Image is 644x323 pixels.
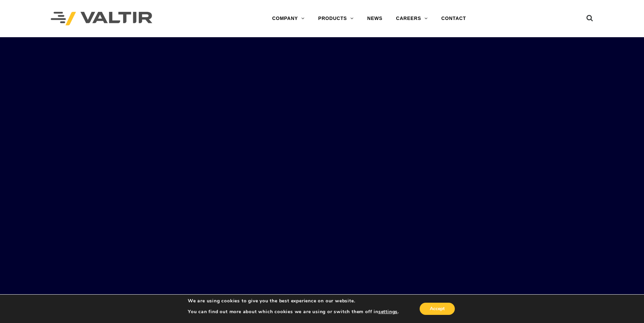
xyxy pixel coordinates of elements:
[311,12,360,25] a: PRODUCTS
[378,309,398,315] button: settings
[265,12,311,25] a: COMPANY
[435,12,473,25] a: CONTACT
[389,12,435,25] a: CAREERS
[188,309,399,315] p: You can find out more about which cookies we are using or switch them off in .
[188,298,399,304] p: We are using cookies to give you the best experience on our website.
[420,303,455,315] button: Accept
[360,12,389,25] a: NEWS
[51,12,152,26] img: Valtir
